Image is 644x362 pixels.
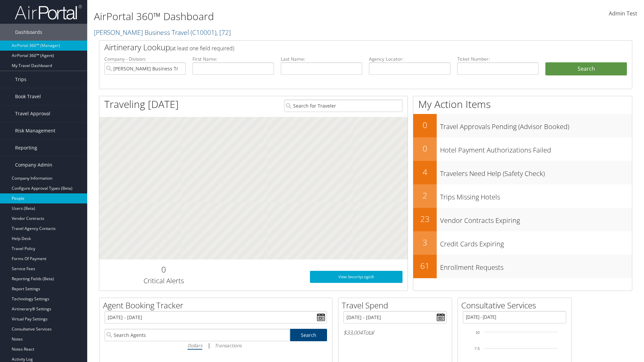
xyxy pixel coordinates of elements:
input: Search Agents [105,329,290,341]
label: Ticket Number: [457,56,539,62]
h2: 23 [413,213,437,225]
span: $33,004 [343,329,363,336]
i: Dollars [187,342,202,349]
h3: Travelers Need Help (Safety Check) [440,166,632,178]
input: Search for Traveler [284,100,402,112]
span: Dashboards [15,24,42,41]
span: Admin Test [609,10,637,17]
h3: Trips Missing Hotels [440,189,632,202]
h3: Enrollment Requests [440,259,632,272]
tspan: 10 [476,330,480,335]
h2: 2 [413,190,437,201]
div: | [105,341,327,350]
a: View SecurityLogic® [310,271,402,283]
label: First Name: [193,56,274,62]
a: [PERSON_NAME] Business Travel [94,28,231,37]
h3: Vendor Contracts Expiring [440,213,632,225]
h3: Travel Approvals Pending (Advisor Booked) [440,119,632,131]
h2: Consultative Services [461,300,571,311]
h2: 0 [104,264,223,275]
span: ( C10001 ) [191,28,216,37]
label: Last Name: [281,56,362,62]
h6: Total [343,329,447,336]
h2: 4 [413,166,437,178]
a: 0Travel Approvals Pending (Advisor Booked) [413,114,632,137]
h2: 0 [413,143,437,154]
a: 61Enrollment Requests [413,255,632,278]
label: Agency Locator: [369,56,450,62]
span: Company Admin [15,157,52,173]
h2: 61 [413,260,437,271]
a: Admin Test [609,3,637,24]
a: Search [290,329,327,341]
span: Reporting [15,139,37,156]
h2: 3 [413,237,437,248]
span: Risk Management [15,122,55,139]
h2: Travel Spend [342,300,452,311]
span: Book Travel [15,88,41,105]
a: 2Trips Missing Hotels [413,184,632,208]
span: Travel Approval [15,105,50,122]
a: 0Hotel Payment Authorizations Failed [413,137,632,161]
h2: Airtinerary Lookup [104,42,583,53]
span: (at least one field required) [170,45,234,52]
h2: 0 [413,119,437,131]
span: Trips [15,71,26,88]
i: Transactions [215,342,241,349]
a: 4Travelers Need Help (Safety Check) [413,161,632,184]
button: Search [545,62,627,76]
tspan: 7.5 [475,347,480,351]
label: Company - Division: [104,56,186,62]
h1: Traveling [DATE] [104,97,179,111]
h3: Credit Cards Expiring [440,236,632,249]
h2: Agent Booking Tracker [103,300,332,311]
a: 23Vendor Contracts Expiring [413,208,632,231]
img: airportal-logo.png [15,4,82,20]
h3: Hotel Payment Authorizations Failed [440,142,632,155]
h1: My Action Items [413,97,632,111]
a: 3Credit Cards Expiring [413,231,632,255]
span: , [ 72 ] [216,28,231,37]
h1: AirPortal 360™ Dashboard [94,9,456,23]
h3: Critical Alerts [104,276,223,286]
